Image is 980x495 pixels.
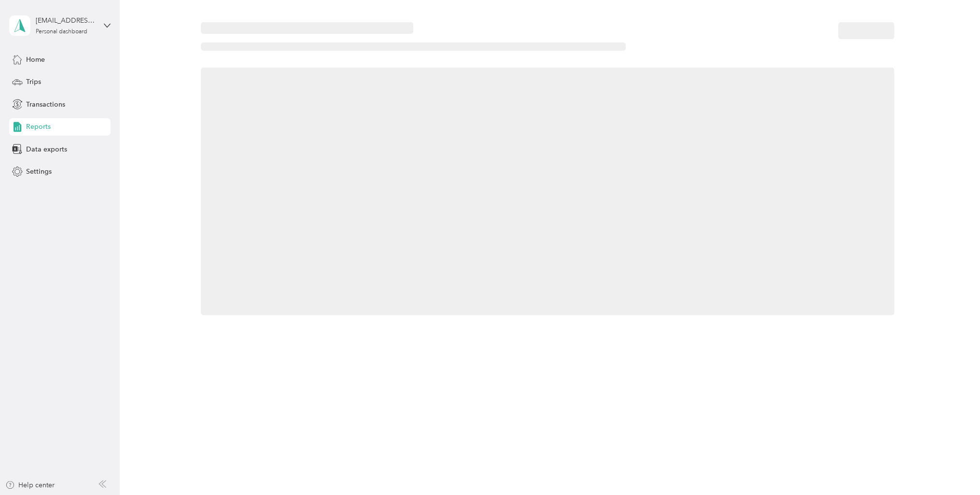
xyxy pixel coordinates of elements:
[26,77,41,87] span: Trips
[26,144,67,154] span: Data exports
[5,480,55,490] button: Help center
[26,122,51,132] span: Reports
[926,441,980,495] iframe: Everlance-gr Chat Button Frame
[36,29,87,35] div: Personal dashboard
[26,99,65,110] span: Transactions
[36,15,96,26] div: [EMAIL_ADDRESS][PERSON_NAME][DOMAIN_NAME]
[26,166,52,177] span: Settings
[26,55,45,65] span: Home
